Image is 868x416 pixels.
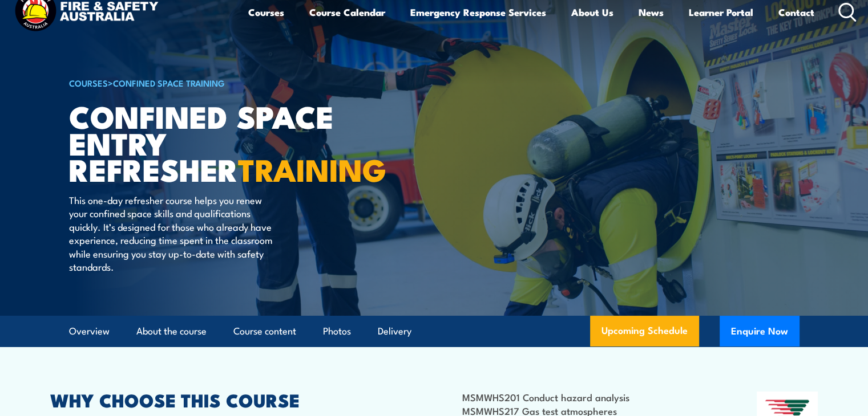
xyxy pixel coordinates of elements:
strong: TRAINING [238,145,386,192]
p: This one-day refresher course helps you renew your confined space skills and qualifications quick... [69,193,277,273]
button: Enquire Now [720,316,800,346]
a: About the course [136,316,207,346]
a: Overview [69,316,110,346]
a: Course content [233,316,296,346]
h1: Confined Space Entry Refresher [69,103,351,182]
h2: WHY CHOOSE THIS COURSE [50,391,383,407]
li: MSMWHS201 Conduct hazard analysis [462,390,701,403]
a: COURSES [69,76,108,89]
a: Delivery [378,316,411,346]
a: Confined Space Training [113,76,225,89]
a: Upcoming Schedule [590,316,699,346]
a: Photos [323,316,351,346]
h6: > [69,76,351,89]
